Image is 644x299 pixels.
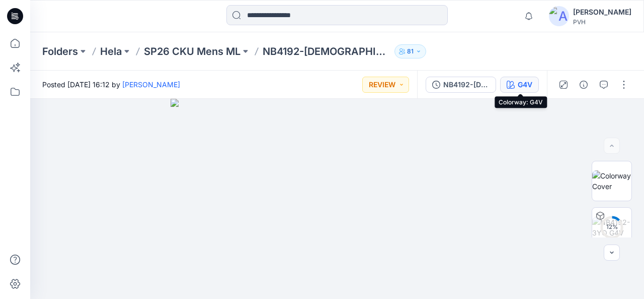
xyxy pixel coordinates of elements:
div: [PERSON_NAME] [573,6,631,18]
button: Details [576,77,592,93]
p: 81 [407,46,414,57]
img: NB4192-3YO G4V [592,217,631,238]
div: NB4192-[DEMOGRAPHIC_DATA] [443,79,490,90]
p: NB4192-[DEMOGRAPHIC_DATA] [263,44,390,58]
div: PVH [573,18,631,26]
a: SP26 CKU Mens ML [144,44,240,58]
img: avatar [549,6,569,26]
a: [PERSON_NAME] [122,80,180,89]
div: 12 % [600,223,624,231]
a: Folders [42,44,78,58]
div: G4V [518,79,532,90]
button: NB4192-[DEMOGRAPHIC_DATA] [426,77,496,93]
button: 81 [394,44,426,58]
img: eyJhbGciOiJIUzI1NiIsImtpZCI6IjAiLCJzbHQiOiJzZXMiLCJ0eXAiOiJKV1QifQ.eyJkYXRhIjp7InR5cGUiOiJzdG9yYW... [171,99,504,299]
button: G4V [500,77,539,93]
img: Colorway Cover [592,170,631,192]
a: Hela [100,44,122,58]
span: Posted [DATE] 16:12 by [42,79,180,90]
